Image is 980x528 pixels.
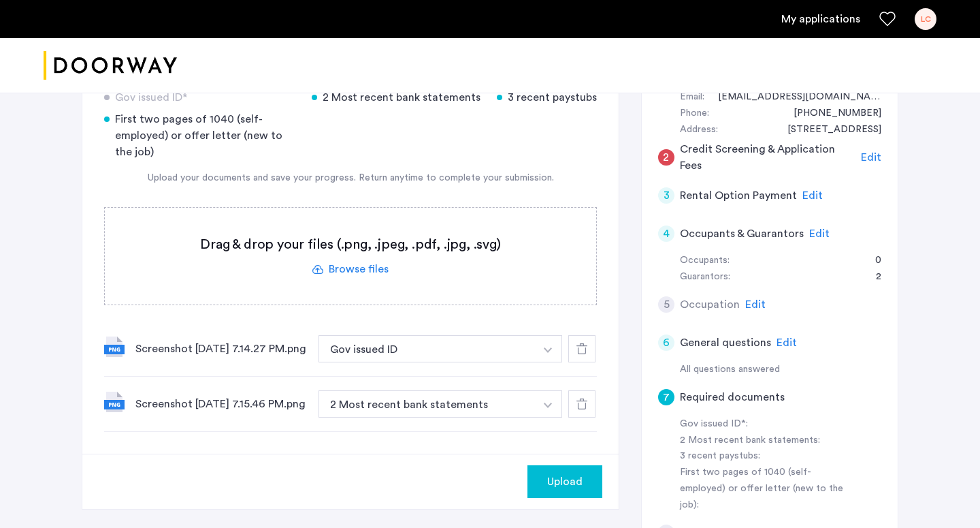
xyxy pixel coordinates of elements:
button: button [318,335,535,362]
h5: Credit Screening & Application Fees [680,141,856,174]
div: All questions answered [680,362,881,378]
div: 6 [658,335,674,351]
h5: Required documents [680,389,785,405]
div: 0 [862,253,881,269]
div: 2 [658,149,674,166]
div: 2 Most recent bank statements: [680,433,851,449]
div: Guarantors: [680,269,730,285]
div: 5 [658,296,674,313]
div: 7 [658,389,674,405]
div: 814 57th Street [774,122,881,138]
div: Email: [680,89,704,106]
div: LC [915,8,936,30]
a: My application [781,11,860,27]
button: button [527,465,602,498]
span: Edit [745,299,766,310]
div: Screenshot [DATE] 7.14.27 PM.png [135,341,308,357]
div: +13868486657 [780,106,881,122]
img: arrow [544,403,552,408]
span: Edit [861,152,881,163]
div: 2 [862,269,881,285]
h5: Occupation [680,296,740,313]
span: Edit [777,337,797,348]
img: logo [44,40,177,91]
div: bikers.dreamer_0c@icloud.com [704,89,881,106]
span: Upload [547,473,583,490]
span: Edit [802,190,823,201]
a: Cazamio logo [44,40,177,91]
img: file [104,337,125,357]
img: file [104,392,125,412]
button: button [534,390,562,418]
a: Favorites [879,11,896,27]
button: button [318,390,535,418]
div: 3 recent paystubs: [680,448,851,465]
h5: General questions [680,335,771,351]
button: button [534,335,562,362]
div: 4 [658,226,674,242]
div: 2 Most recent bank statements [312,89,480,106]
div: First two pages of 1040 (self-employed) or offer letter (new to the job): [680,465,851,514]
div: Occupants: [680,253,730,269]
div: Phone: [680,106,709,122]
h5: Occupants & Guarantors [680,226,804,242]
div: Address: [680,122,718,138]
div: Screenshot [DATE] 7.15.46 PM.png [135,396,308,412]
div: Upload your documents and save your progress. Return anytime to complete your submission. [104,171,597,185]
div: 3 [658,187,674,204]
div: Gov issued ID* [104,89,295,106]
div: 3 recent paystubs [497,89,597,106]
img: arrow [544,347,552,353]
span: Edit [809,228,830,239]
div: Gov issued ID*: [680,416,851,433]
div: First two pages of 1040 (self-employed) or offer letter (new to the job) [104,111,295,160]
h5: Rental Option Payment [680,187,797,204]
